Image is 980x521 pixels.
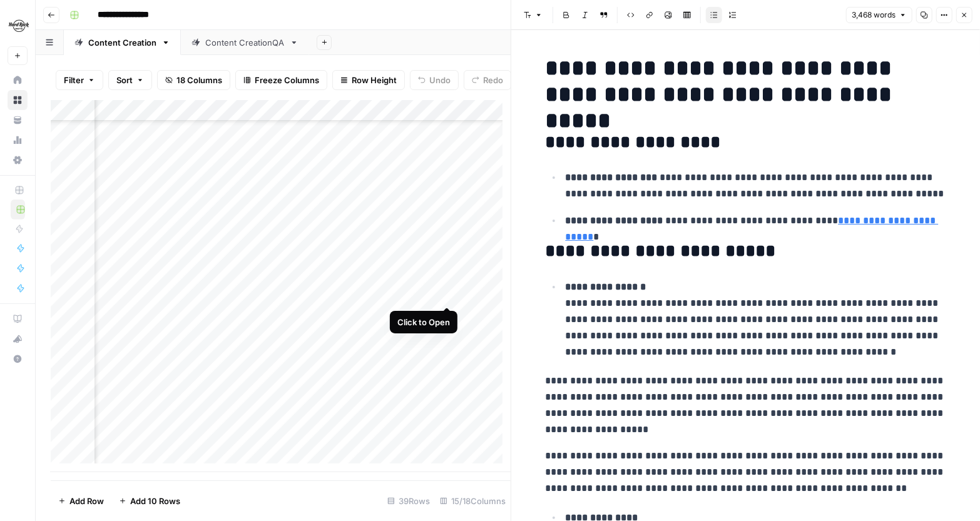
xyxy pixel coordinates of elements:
button: Undo [410,70,459,90]
span: Freeze Columns [255,74,319,86]
a: Home [8,70,28,90]
div: 39 Rows [382,491,435,511]
button: Add Row [51,491,111,511]
button: Help + Support [8,349,28,369]
button: Filter [56,70,103,90]
div: What's new? [8,330,27,348]
span: Add 10 Rows [130,495,180,507]
a: AirOps Academy [8,309,28,329]
button: 3,468 words [846,7,912,23]
div: Content Creation [88,36,156,49]
a: Usage [8,130,28,150]
span: Sort [116,74,133,86]
button: Workspace: Hard Rock Digital [8,10,28,41]
span: 3,468 words [852,9,896,21]
a: Content Creation [64,30,181,55]
a: Your Data [8,110,28,130]
button: What's new? [8,329,28,349]
span: Filter [64,74,84,86]
button: 18 Columns [157,70,230,90]
a: Browse [8,90,28,110]
span: 18 Columns [176,74,222,86]
span: Undo [429,74,451,86]
button: Redo [464,70,511,90]
button: Freeze Columns [235,70,327,90]
a: Settings [8,150,28,170]
a: Content CreationQA [181,30,309,55]
button: Sort [108,70,152,90]
span: Row Height [352,74,397,86]
div: Content CreationQA [205,36,285,49]
span: Redo [483,74,503,86]
button: Row Height [332,70,405,90]
div: Click to Open [397,316,450,328]
button: Add 10 Rows [111,491,188,511]
span: Add Row [69,495,104,507]
img: Hard Rock Digital Logo [8,14,30,37]
div: 15/18 Columns [435,491,511,511]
